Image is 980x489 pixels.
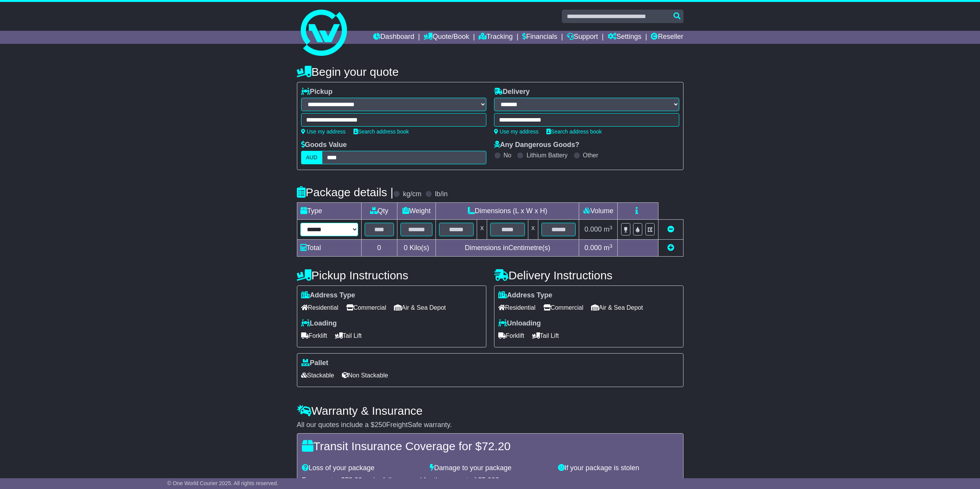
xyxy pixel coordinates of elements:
[404,244,407,252] span: 0
[526,152,568,159] label: Lithium Battery
[297,186,394,199] h4: Package details |
[504,152,511,159] label: No
[403,190,421,199] label: kg/cm
[302,476,678,485] div: For an extra $ you're fully covered for the amount of $ .
[482,476,499,484] span: 5,000
[651,31,683,44] a: Reseller
[543,302,583,314] span: Commercial
[394,302,446,314] span: Air & Sea Depot
[567,31,598,44] a: Support
[373,31,414,44] a: Dashboard
[610,243,613,249] sup: 3
[301,359,328,367] label: Pallet
[397,203,436,220] td: Weight
[479,31,513,44] a: Tracking
[494,269,683,282] h4: Delivery Instructions
[546,129,602,135] a: Search address book
[424,31,469,44] a: Quote/Book
[494,88,530,96] label: Delivery
[554,464,682,472] div: If your package is stolen
[426,464,554,472] div: Damage to your package
[494,141,580,149] label: Any Dangerous Goods?
[667,225,674,233] a: Remove this item
[477,220,487,240] td: x
[297,269,486,282] h4: Pickup Instructions
[610,225,613,230] sup: 3
[297,240,361,257] td: Total
[298,464,426,472] div: Loss of your package
[345,476,362,484] span: 72.20
[667,244,674,252] a: Add new item
[301,141,347,149] label: Goods Value
[436,203,579,220] td: Dimensions (L x W x H)
[498,302,536,314] span: Residential
[608,31,642,44] a: Settings
[397,240,436,257] td: Kilo(s)
[301,369,334,381] span: Stackable
[498,291,553,300] label: Address Type
[528,220,538,240] td: x
[335,330,362,342] span: Tail Lift
[604,244,613,252] span: m
[532,330,559,342] span: Tail Lift
[297,421,683,429] div: All our quotes include a $ FreightSafe warranty.
[498,319,541,328] label: Unloading
[375,421,386,429] span: 250
[302,440,678,452] h4: Transit Insurance Coverage for $
[361,240,397,257] td: 0
[353,129,409,135] a: Search address book
[301,319,337,328] label: Loading
[585,244,602,252] span: 0.000
[301,88,333,96] label: Pickup
[579,203,618,220] td: Volume
[301,129,346,135] a: Use my address
[301,330,327,342] span: Forklift
[498,330,524,342] span: Forklift
[522,31,557,44] a: Financials
[301,302,338,314] span: Residential
[585,225,602,233] span: 0.000
[494,129,539,135] a: Use my address
[435,190,447,199] label: lb/in
[583,152,598,159] label: Other
[436,240,579,257] td: Dimensions in Centimetre(s)
[297,65,683,78] h4: Begin your quote
[482,440,511,452] span: 72.20
[297,404,683,417] h4: Warranty & Insurance
[591,302,643,314] span: Air & Sea Depot
[361,203,397,220] td: Qty
[297,203,361,220] td: Type
[301,291,355,300] label: Address Type
[604,225,613,233] span: m
[167,480,278,486] span: © One World Courier 2025. All rights reserved.
[342,369,388,381] span: Non Stackable
[301,151,323,164] label: AUD
[346,302,386,314] span: Commercial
